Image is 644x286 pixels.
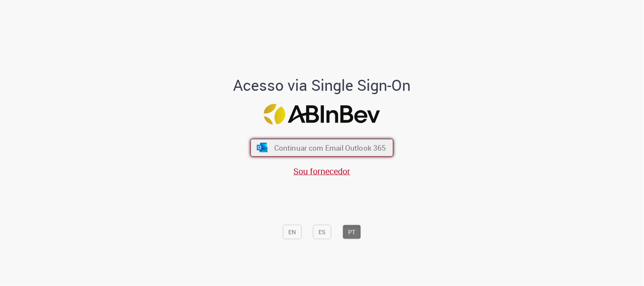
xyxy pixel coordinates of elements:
[250,139,394,157] button: ícone Azure/Microsoft 360 Continuar com Email Outlook 365
[256,143,268,152] img: ícone Azure/Microsoft 360
[283,225,302,239] button: EN
[204,77,440,94] h1: Acesso via Single Sign-On
[264,104,380,124] img: Logo ABInBev
[294,165,351,177] a: Sou fornecedor
[274,143,386,153] span: Continuar com Email Outlook 365
[343,225,361,239] button: PT
[313,225,332,239] button: ES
